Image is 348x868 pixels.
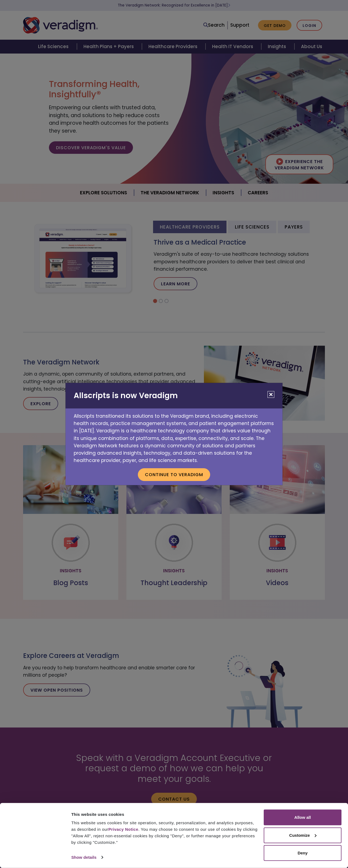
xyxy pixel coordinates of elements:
[264,845,341,861] button: Deny
[66,383,282,408] h2: Allscripts is now Veradigm
[71,820,257,846] div: This website uses cookies for site operation, security, personalization, and analytics purposes, ...
[71,853,103,861] a: Show details
[264,827,341,843] button: Customize
[264,810,341,825] button: Allow all
[71,811,257,817] div: This website uses cookies
[108,827,138,832] a: Privacy Notice
[138,468,210,481] button: Continue to Veradigm
[268,391,274,398] button: Close
[66,408,282,464] p: Allscripts transitioned its solutions to the Veradigm brand, including electronic health records,...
